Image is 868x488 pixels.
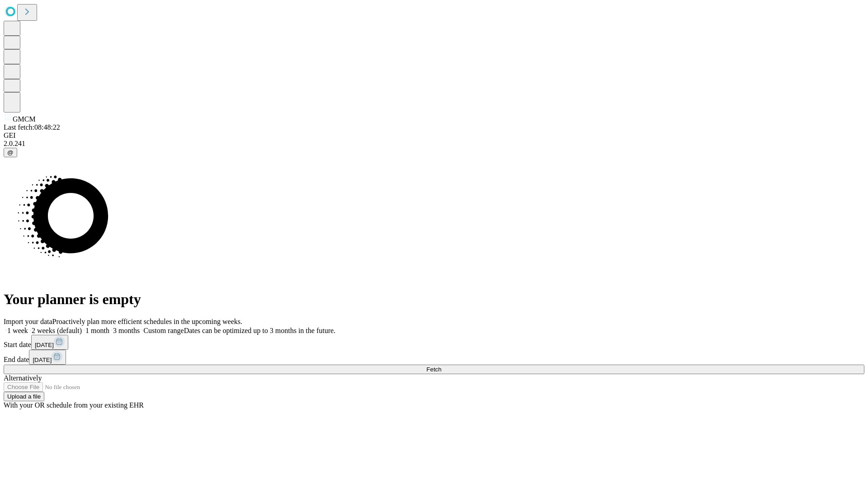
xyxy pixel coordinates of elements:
[113,327,140,334] span: 3 months
[4,131,864,140] div: GEI
[4,318,52,325] span: Import your data
[4,291,864,308] h1: Your planner is empty
[4,350,864,365] div: End date
[85,327,109,334] span: 1 month
[4,374,42,382] span: Alternatively
[29,350,66,365] button: [DATE]
[4,123,60,131] span: Last fetch: 08:48:22
[13,115,36,123] span: GMCM
[4,401,144,409] span: With your OR schedule from your existing EHR
[4,365,864,374] button: Fetch
[32,327,82,334] span: 2 weeks (default)
[4,140,864,148] div: 2.0.241
[52,318,242,325] span: Proactively plan more efficient schedules in the upcoming weeks.
[4,335,864,350] div: Start date
[7,327,28,334] span: 1 week
[184,327,335,334] span: Dates can be optimized up to 3 months in the future.
[426,366,441,373] span: Fetch
[7,149,14,156] span: @
[35,342,54,348] span: [DATE]
[143,327,184,334] span: Custom range
[4,392,44,401] button: Upload a file
[31,335,68,350] button: [DATE]
[4,148,17,157] button: @
[33,357,52,363] span: [DATE]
